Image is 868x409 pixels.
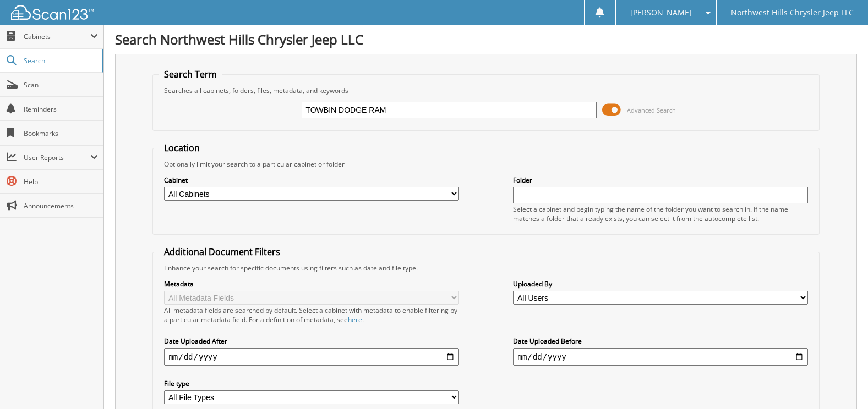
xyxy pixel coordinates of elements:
div: All metadata fields are searched by default. Select a cabinet with metadata to enable filtering b... [164,306,458,324]
span: Northwest Hills Chrysler Jeep LLC [731,9,854,16]
label: Cabinet [164,175,458,185]
label: Folder [513,175,807,185]
span: [PERSON_NAME] [630,9,692,16]
label: Metadata [164,279,458,289]
a: here [348,315,362,324]
iframe: Chat Widget [813,356,868,409]
input: end [513,348,807,366]
label: Uploaded By [513,279,807,289]
input: start [164,348,458,366]
legend: Search Term [159,68,222,80]
span: Scan [24,80,98,90]
div: Enhance your search for specific documents using filters such as date and file type. [159,263,813,273]
span: Advanced Search [627,106,676,114]
span: Bookmarks [24,129,98,138]
span: Reminders [24,104,98,114]
legend: Additional Document Filters [159,246,286,258]
span: Help [24,177,98,186]
legend: Location [159,142,205,154]
div: Optionally limit your search to a particular cabinet or folder [159,159,813,169]
img: scan123-logo-white.svg [11,5,94,20]
span: Cabinets [24,32,90,41]
div: Select a cabinet and begin typing the name of the folder you want to search in. If the name match... [513,204,807,223]
h1: Search Northwest Hills Chrysler Jeep LLC [115,30,857,48]
label: Date Uploaded After [164,336,458,346]
span: Announcements [24,201,98,211]
span: User Reports [24,153,90,162]
div: Searches all cabinets, folders, files, metadata, and keywords [159,86,813,95]
label: Date Uploaded Before [513,336,807,346]
label: File type [164,379,458,388]
span: Search [24,56,96,65]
